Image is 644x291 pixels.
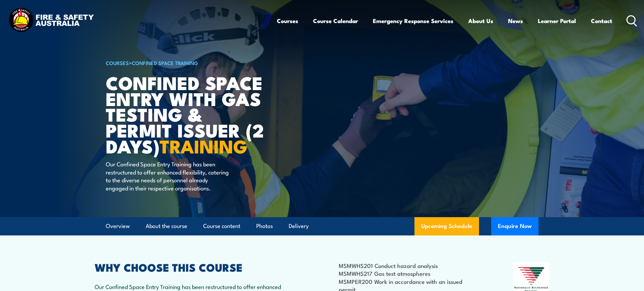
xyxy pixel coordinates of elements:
[468,12,493,30] a: About Us
[538,12,576,30] a: Learner Portal
[289,217,309,235] a: Delivery
[313,12,358,30] a: Course Calendar
[106,59,129,66] a: COURSES
[256,217,273,235] a: Photos
[203,217,240,235] a: Course content
[106,75,273,154] h1: Confined Space Entry with Gas Testing & Permit Issuer (2 days)
[491,217,539,235] button: Enquire Now
[339,262,480,269] li: MSMWHS201 Conduct hazard analysis
[106,59,273,67] h6: >
[132,59,198,66] a: Confined Space Training
[95,262,292,272] h2: WHY CHOOSE THIS COURSE
[414,217,479,235] a: Upcoming Schedule
[339,269,480,277] li: MSMWHS217 Gas test atmospheres
[160,131,247,160] strong: TRAINING
[106,217,130,235] a: Overview
[591,12,612,30] a: Contact
[277,12,298,30] a: Courses
[146,217,187,235] a: About the course
[508,12,523,30] a: News
[106,160,229,192] p: Our Confined Space Entry Training has been restructured to offer enhanced flexibility, catering t...
[373,12,453,30] a: Emergency Response Services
